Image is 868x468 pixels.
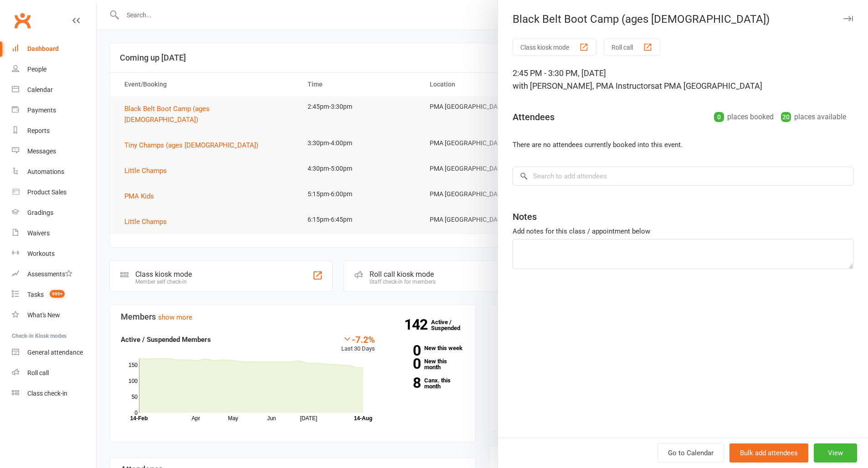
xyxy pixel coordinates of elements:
div: Black Belt Boot Camp (ages [DEMOGRAPHIC_DATA]) [498,13,868,25]
div: Product Sales [27,188,67,196]
a: Workouts [12,244,96,264]
a: Roll call [12,363,96,383]
div: Roll call [27,369,49,376]
a: Calendar [12,80,96,100]
button: View [814,443,857,463]
span: at PMA [GEOGRAPHIC_DATA] [655,81,762,91]
a: Waivers [12,223,96,244]
div: places booked [714,111,774,123]
button: Roll call [604,39,660,56]
a: Gradings [12,203,96,223]
a: Class kiosk mode [12,383,96,404]
a: Reports [12,121,96,141]
a: Assessments [12,264,96,285]
div: Payments [27,107,56,114]
button: Bulk add attendees [729,443,808,463]
a: What's New [12,305,96,326]
div: Attendees [513,111,555,123]
a: Automations [12,162,96,182]
div: Calendar [27,86,53,93]
div: Waivers [27,229,50,237]
div: Messages [27,148,56,155]
a: People [12,59,96,80]
a: General attendance kiosk mode [12,342,96,363]
div: General attendance [27,349,83,356]
a: Tasks 999+ [12,285,96,305]
button: Class kiosk mode [513,39,596,56]
span: 999+ [50,290,65,298]
a: Go to Calendar [657,443,724,463]
a: Clubworx [11,9,34,32]
div: places available [781,111,846,123]
div: Gradings [27,209,53,216]
div: What's New [27,311,60,319]
div: Reports [27,127,50,134]
div: 0 [714,112,724,122]
div: Dashboard [27,45,59,52]
a: Product Sales [12,182,96,203]
div: 20 [781,112,791,122]
div: 2:45 PM - 3:30 PM, [DATE] [513,67,853,92]
div: Automations [27,168,64,175]
div: Assessments [27,270,72,278]
a: Messages [12,141,96,162]
div: Class check-in [27,390,67,397]
div: Notes [513,210,537,223]
li: There are no attendees currently booked into this event. [513,139,853,150]
div: Workouts [27,250,55,257]
a: Payments [12,100,96,121]
div: People [27,66,46,73]
a: Dashboard [12,39,96,59]
div: Tasks [27,291,44,298]
span: with [PERSON_NAME], PMA Instructors [513,81,655,91]
div: Add notes for this class / appointment below [513,226,853,237]
input: Search to add attendees [513,167,853,186]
